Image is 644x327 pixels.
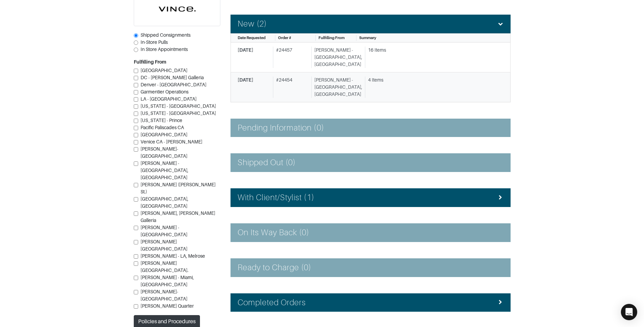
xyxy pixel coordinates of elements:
[134,290,138,294] input: [PERSON_NAME]- [GEOGRAPHIC_DATA]
[134,211,138,216] input: [PERSON_NAME], [PERSON_NAME] Galleria
[238,19,267,29] h4: New (2)
[141,47,188,52] span: In Store Appointments
[621,304,637,320] div: Open Intercom Messenger
[238,36,265,40] span: Date Requested
[134,126,138,130] input: Pacific Paliscades CA
[134,97,138,102] input: LA - [GEOGRAPHIC_DATA]
[359,36,376,40] span: Summary
[141,96,197,102] span: LA - [GEOGRAPHIC_DATA]
[134,133,138,137] input: [GEOGRAPHIC_DATA]
[278,36,291,40] span: Order #
[141,275,194,287] span: [PERSON_NAME] - Miami, [GEOGRAPHIC_DATA]
[141,146,187,159] span: [PERSON_NAME]-[GEOGRAPHIC_DATA]
[134,304,138,309] input: [PERSON_NAME] Quarter
[273,76,309,98] div: # 24454
[311,47,362,68] div: [PERSON_NAME] - [GEOGRAPHIC_DATA], [GEOGRAPHIC_DATA]
[141,110,216,116] span: [US_STATE] - [GEOGRAPHIC_DATA]
[238,193,314,203] h4: With Client/Stylist (1)
[238,47,253,53] span: [DATE]
[238,298,306,308] h4: Completed Orders
[238,158,296,168] h4: Shipped Out (0)
[238,263,312,273] h4: Ready to Charge (0)
[134,40,138,45] input: In-Store Pulls
[273,47,309,68] div: # 24457
[318,36,345,40] span: Fulfilling From
[238,228,310,238] h4: On Its Way Back (0)
[141,118,182,123] span: [US_STATE] - Prince
[134,119,138,123] input: [US_STATE] - Prince
[141,68,187,73] span: [GEOGRAPHIC_DATA]
[141,89,188,94] span: Garmentier Operations
[141,253,205,259] span: [PERSON_NAME] - LA, Melrose
[134,254,138,259] input: [PERSON_NAME] - LA, Melrose
[134,48,138,52] input: In Store Appointments
[134,197,138,202] input: [GEOGRAPHIC_DATA], [GEOGRAPHIC_DATA]
[141,239,187,252] span: [PERSON_NAME][GEOGRAPHIC_DATA]
[134,90,138,94] input: Garmentier Operations
[134,261,138,266] input: [PERSON_NAME][GEOGRAPHIC_DATA].
[134,58,166,66] label: Fulfilling From
[134,226,138,230] input: [PERSON_NAME] - [GEOGRAPHIC_DATA]
[141,75,204,80] span: DC - [PERSON_NAME] Galleria
[134,161,138,166] input: [PERSON_NAME] - [GEOGRAPHIC_DATA], [GEOGRAPHIC_DATA]
[134,140,138,144] input: Venice CA - [PERSON_NAME]
[141,182,216,194] span: [PERSON_NAME] ([PERSON_NAME] St.)
[141,160,188,180] span: [PERSON_NAME] - [GEOGRAPHIC_DATA], [GEOGRAPHIC_DATA]
[311,76,362,98] div: [PERSON_NAME] - [GEOGRAPHIC_DATA], [GEOGRAPHIC_DATA]
[141,103,216,109] span: [US_STATE] - [GEOGRAPHIC_DATA]
[141,289,187,302] span: [PERSON_NAME]- [GEOGRAPHIC_DATA]
[134,276,138,280] input: [PERSON_NAME] - Miami, [GEOGRAPHIC_DATA]
[134,104,138,109] input: [US_STATE] - [GEOGRAPHIC_DATA]
[141,132,187,137] span: [GEOGRAPHIC_DATA]
[134,111,138,116] input: [US_STATE] - [GEOGRAPHIC_DATA]
[134,76,138,80] input: DC - [PERSON_NAME] Galleria
[141,139,202,144] span: Venice CA - [PERSON_NAME]
[238,77,253,83] span: [DATE]
[368,47,498,54] div: 16 Items
[141,196,188,209] span: [GEOGRAPHIC_DATA], [GEOGRAPHIC_DATA]
[134,33,138,38] input: Shipped Consignments
[238,123,324,133] h4: Pending Information (0)
[141,210,215,223] span: [PERSON_NAME], [PERSON_NAME] Galleria
[141,260,188,273] span: [PERSON_NAME][GEOGRAPHIC_DATA].
[141,303,194,309] span: [PERSON_NAME] Quarter
[141,125,184,130] span: Pacific Paliscades CA
[134,240,138,244] input: [PERSON_NAME][GEOGRAPHIC_DATA]
[368,76,498,84] div: 4 Items
[134,183,138,187] input: [PERSON_NAME] ([PERSON_NAME] St.)
[141,32,190,38] span: Shipped Consignments
[134,83,138,87] input: Denver - [GEOGRAPHIC_DATA]
[141,39,168,45] span: In-Store Pulls
[134,147,138,152] input: [PERSON_NAME]-[GEOGRAPHIC_DATA]
[134,69,138,73] input: [GEOGRAPHIC_DATA]
[141,82,206,87] span: Denver - [GEOGRAPHIC_DATA]
[141,225,187,237] span: [PERSON_NAME] - [GEOGRAPHIC_DATA]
